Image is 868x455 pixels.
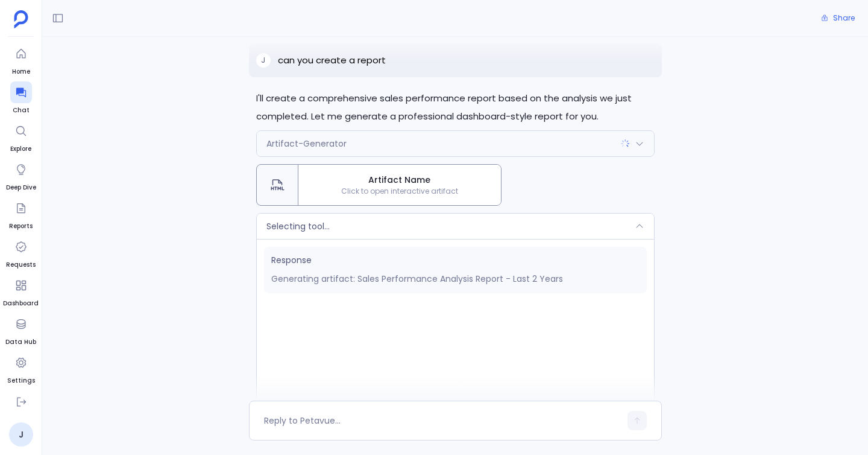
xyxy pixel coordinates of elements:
[14,10,28,28] img: petavue logo
[7,376,35,386] span: Settings
[3,299,39,308] span: Dashboard
[814,10,862,27] button: Share
[256,89,655,126] p: I'll create a comprehensive sales performance report based on the analysis we just completed. Let...
[10,67,32,77] span: Home
[9,197,33,231] a: Reports
[271,272,640,286] p: Generating artifact: Sales Performance Analysis Report - Last 2 Years
[9,422,33,447] a: J
[298,186,501,196] span: Click to open interactive artifact
[7,352,35,386] a: Settings
[6,260,36,270] span: Requests
[303,174,496,186] span: Artifact Name
[9,221,33,231] span: Reports
[10,144,32,154] span: Explore
[5,337,36,347] span: Data Hub
[256,164,502,206] button: Artifact NameClick to open interactive artifact
[10,120,32,154] a: Explore
[266,220,330,232] span: Selecting tool...
[6,183,36,192] span: Deep Dive
[10,106,32,115] span: Chat
[3,275,39,308] a: Dashboard
[10,81,32,115] a: Chat
[271,254,640,267] span: Response
[6,159,36,192] a: Deep Dive
[266,138,347,150] span: Artifact-Generator
[6,236,36,270] a: Requests
[10,43,32,77] a: Home
[5,313,36,347] a: Data Hub
[833,13,855,23] span: Share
